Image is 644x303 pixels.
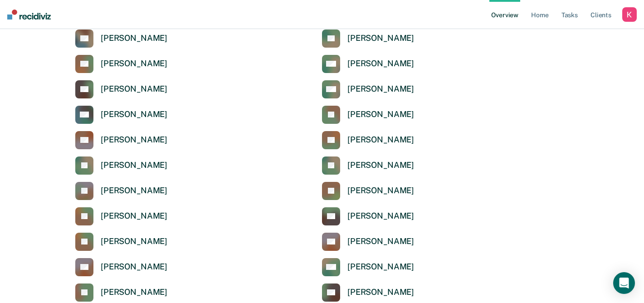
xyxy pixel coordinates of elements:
a: [PERSON_NAME] [322,106,414,124]
a: [PERSON_NAME] [322,131,414,149]
a: [PERSON_NAME] [322,80,414,98]
a: [PERSON_NAME] [322,156,414,175]
div: [PERSON_NAME] [101,84,167,94]
a: [PERSON_NAME] [75,29,167,48]
div: [PERSON_NAME] [347,186,414,196]
div: [PERSON_NAME] [347,211,414,221]
img: Recidiviz [7,10,51,20]
a: [PERSON_NAME] [75,182,167,200]
div: [PERSON_NAME] [347,160,414,171]
div: [PERSON_NAME] [101,109,167,120]
a: [PERSON_NAME] [75,55,167,73]
a: [PERSON_NAME] [322,207,414,225]
div: [PERSON_NAME] [101,262,167,272]
div: [PERSON_NAME] [347,287,414,298]
a: [PERSON_NAME] [75,207,167,225]
div: [PERSON_NAME] [101,211,167,221]
div: [PERSON_NAME] [347,236,414,247]
div: [PERSON_NAME] [347,84,414,94]
div: [PERSON_NAME] [347,109,414,120]
div: [PERSON_NAME] [101,287,167,298]
a: [PERSON_NAME] [75,156,167,175]
a: [PERSON_NAME] [322,29,414,48]
a: [PERSON_NAME] [75,80,167,98]
div: [PERSON_NAME] [347,59,414,69]
a: [PERSON_NAME] [75,283,167,302]
a: [PERSON_NAME] [75,258,167,276]
a: [PERSON_NAME] [322,283,414,302]
a: [PERSON_NAME] [322,258,414,276]
a: [PERSON_NAME] [322,182,414,200]
div: [PERSON_NAME] [101,186,167,196]
div: [PERSON_NAME] [347,262,414,272]
div: [PERSON_NAME] [347,33,414,44]
a: [PERSON_NAME] [75,131,167,149]
a: [PERSON_NAME] [322,233,414,251]
div: [PERSON_NAME] [101,160,167,171]
div: [PERSON_NAME] [347,135,414,145]
a: [PERSON_NAME] [75,233,167,251]
div: [PERSON_NAME] [101,33,167,44]
div: [PERSON_NAME] [101,59,167,69]
a: [PERSON_NAME] [322,55,414,73]
a: [PERSON_NAME] [75,106,167,124]
div: [PERSON_NAME] [101,236,167,247]
div: [PERSON_NAME] [101,135,167,145]
div: Open Intercom Messenger [613,272,635,294]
